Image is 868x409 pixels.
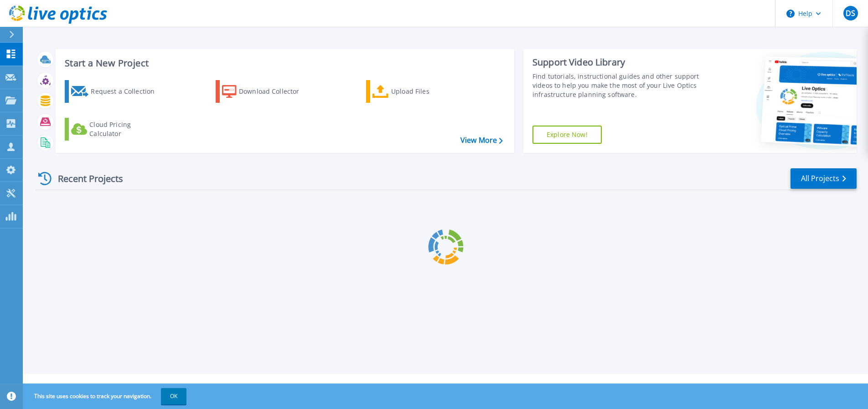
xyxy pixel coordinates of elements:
[846,10,855,17] span: DS
[460,136,503,145] a: View More
[161,388,186,404] button: OK
[91,82,164,101] div: Request a Collection
[65,118,166,141] a: Cloud Pricing Calculator
[89,120,162,138] div: Cloud Pricing Calculator
[366,80,468,103] a: Upload Files
[25,388,186,404] span: This site uses cookies to track your navigation.
[532,72,702,99] div: Find tutorials, instructional guides and other support videos to help you make the most of your L...
[65,58,502,68] h3: Start a New Project
[239,82,312,101] div: Download Collector
[216,80,317,103] a: Download Collector
[790,168,857,189] a: All Projects
[391,82,464,101] div: Upload Files
[35,167,135,190] div: Recent Projects
[532,126,602,144] a: Explore Now!
[532,56,702,68] div: Support Video Library
[65,80,166,103] a: Request a Collection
